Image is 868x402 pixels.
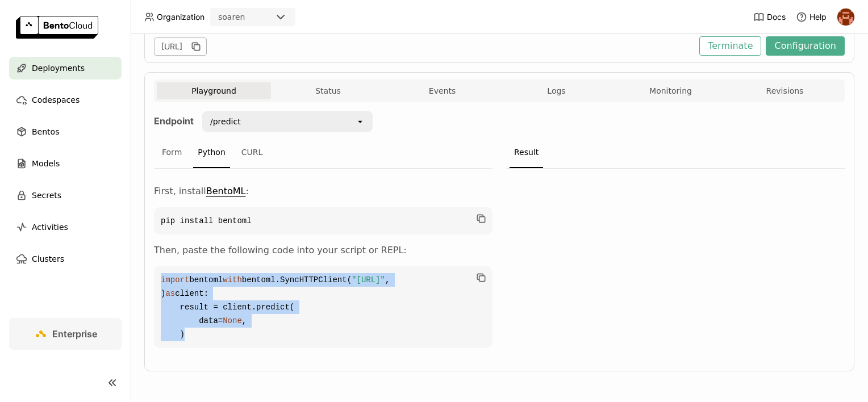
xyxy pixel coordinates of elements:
[614,82,728,99] button: Monitoring
[154,185,493,198] p: First, install :
[32,93,80,107] span: Codespaces
[385,82,499,99] button: Events
[547,86,565,96] span: Logs
[9,152,122,175] a: Models
[157,137,186,168] div: Form
[766,36,845,56] button: Configuration
[210,116,241,127] div: /predict
[728,82,842,99] button: Revisions
[9,57,122,79] a: Deployments
[352,275,385,284] span: "[URL]"
[9,318,122,350] a: Enterprise
[154,244,493,257] p: Then, paste the following code into your script or REPL:
[9,89,122,111] a: Codespaces
[767,12,786,22] span: Docs
[32,61,85,75] span: Deployments
[32,189,61,202] span: Secrets
[218,11,245,23] div: soaren
[165,289,175,298] span: as
[32,252,64,266] span: Clusters
[837,9,854,26] img: h0akoisn5opggd859j2zve66u2a2
[32,220,68,234] span: Activities
[796,11,827,23] div: Help
[809,12,827,22] span: Help
[154,207,493,235] code: pip install bentoml
[16,16,98,39] img: logo
[753,11,786,23] a: Docs
[157,12,205,22] span: Organization
[9,248,122,270] a: Clusters
[32,157,60,170] span: Models
[154,266,493,348] code: bentoml bentoml.SyncHTTPClient( , ) client: result = client.predict( data= , )
[32,125,59,139] span: Bentos
[9,120,122,143] a: Bentos
[271,82,385,99] button: Status
[161,275,189,284] span: import
[699,36,761,56] button: Terminate
[52,328,97,340] span: Enterprise
[223,316,242,325] span: None
[242,116,243,127] input: Selected /predict.
[9,216,122,238] a: Activities
[9,184,122,207] a: Secrets
[510,137,543,168] div: Result
[154,37,207,56] div: [URL]
[154,115,194,127] strong: Endpoint
[193,137,230,168] div: Python
[157,82,271,99] button: Playground
[206,186,246,196] a: BentoML
[246,12,247,23] input: Selected soaren.
[223,275,242,284] span: with
[356,117,365,126] svg: open
[237,137,268,168] div: CURL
